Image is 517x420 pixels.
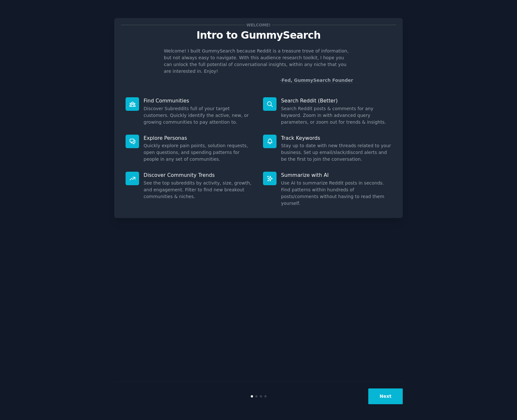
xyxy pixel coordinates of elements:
[164,48,353,75] p: Welcome! I built GummySearch because Reddit is a treasure trove of information, but not always ea...
[281,172,391,178] p: Summarize with AI
[280,77,353,84] div: -
[121,30,396,41] p: Intro to GummySearch
[245,22,272,28] span: Welcome!
[281,78,353,83] a: Fed, GummySearch Founder
[144,105,254,126] dd: Discover Subreddits full of your target customers. Quickly identify the active, new, or growing c...
[144,172,254,178] p: Discover Community Trends
[281,105,391,126] dd: Search Reddit posts & comments for any keyword. Zoom in with advanced query parameters, or zoom o...
[144,97,254,104] p: Find Communities
[281,135,391,141] p: Track Keywords
[368,388,403,404] button: Next
[144,180,254,200] dd: See the top subreddits by activity, size, growth, and engagement. Filter to find new breakout com...
[281,142,391,163] dd: Stay up to date with new threads related to your business. Set up email/slack/discord alerts and ...
[144,142,254,163] dd: Quickly explore pain points, solution requests, open questions, and spending patterns for people ...
[144,135,254,141] p: Explore Personas
[281,180,391,207] dd: Use AI to summarize Reddit posts in seconds. Find patterns within hundreds of posts/comments with...
[281,97,391,104] p: Search Reddit (Better)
